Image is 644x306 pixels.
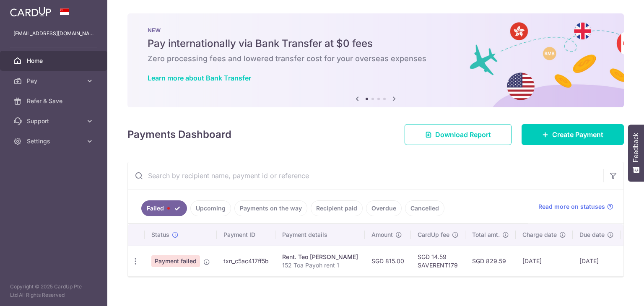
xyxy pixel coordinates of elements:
[27,77,82,85] span: Pay
[151,231,169,239] span: Status
[217,224,275,246] th: Payment ID
[128,162,603,189] input: Search by recipient name, payment id or reference
[148,74,251,82] a: Learn more about Bank Transfer
[435,130,491,140] span: Download Report
[27,117,82,125] span: Support
[13,29,94,38] p: [EMAIL_ADDRESS][DOMAIN_NAME]
[465,246,516,276] td: SGD 829.59
[405,200,444,216] a: Cancelled
[151,255,200,267] span: Payment failed
[538,202,613,211] a: Read more on statuses
[623,256,640,266] img: Bank Card
[127,13,624,107] img: Bank transfer banner
[371,231,393,239] span: Amount
[411,246,465,276] td: SGD 14.59 SAVERENT179
[522,231,557,239] span: Charge date
[148,37,604,50] h5: Pay internationally via Bank Transfer at $0 fees
[148,27,604,34] p: NEW
[311,200,363,216] a: Recipient paid
[522,124,624,145] a: Create Payment
[579,231,605,239] span: Due date
[628,124,644,182] button: Feedback - Show survey
[27,97,82,105] span: Refer & Save
[234,200,307,216] a: Payments on the way
[190,200,231,216] a: Upcoming
[573,246,621,276] td: [DATE]
[217,246,275,276] td: txn_c5ac417ff5b
[275,224,365,246] th: Payment details
[538,202,605,211] span: Read more on statuses
[516,246,573,276] td: [DATE]
[27,137,82,145] span: Settings
[282,253,358,261] div: Rent. Teo [PERSON_NAME]
[632,133,640,162] span: Feedback
[405,124,512,145] a: Download Report
[148,54,604,64] h6: Zero processing fees and lowered transfer cost for your overseas expenses
[365,246,411,276] td: SGD 815.00
[418,231,449,239] span: CardUp fee
[10,7,51,17] img: CardUp
[552,130,603,140] span: Create Payment
[27,57,82,65] span: Home
[472,231,500,239] span: Total amt.
[141,200,187,216] a: Failed
[127,127,231,142] h4: Payments Dashboard
[366,200,402,216] a: Overdue
[282,261,358,270] p: 152 Toa Payoh rent 1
